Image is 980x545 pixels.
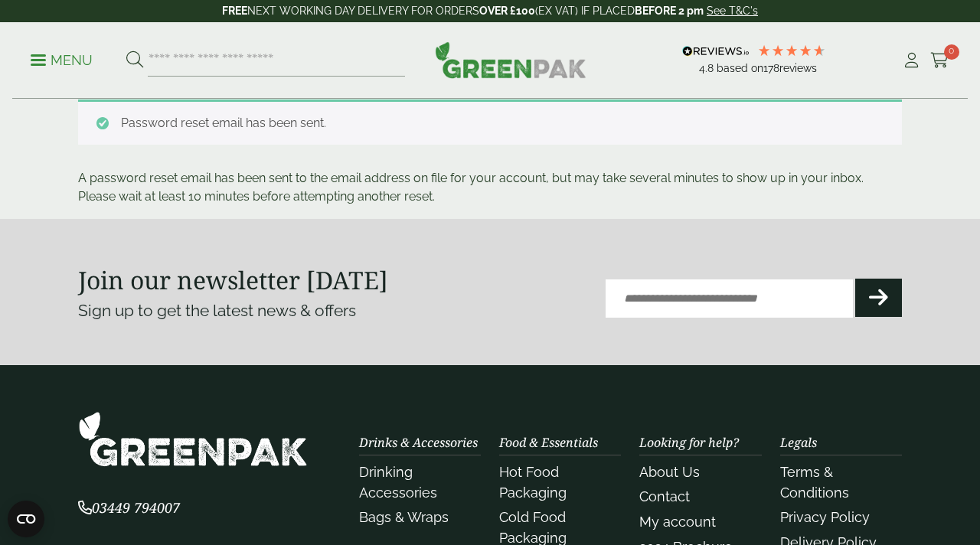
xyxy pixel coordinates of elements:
[717,62,763,74] span: Based on
[499,464,567,501] a: Hot Food Packaging
[78,498,180,517] span: 03449 794007
[757,44,826,57] div: 4.78 Stars
[780,509,870,525] a: Privacy Policy
[78,411,308,467] img: GreenPak Supplies
[902,53,921,68] i: My Account
[763,62,779,74] span: 178
[78,169,902,206] p: A password reset email has been sent to the email address on file for your account, but may take ...
[435,41,586,78] img: GreenPak Supplies
[78,501,180,516] a: 03449 794007
[31,51,93,67] a: Menu
[78,263,388,296] strong: Join our newsletter [DATE]
[779,62,817,74] span: reviews
[31,51,93,70] p: Menu
[944,44,959,60] span: 0
[78,100,902,145] div: Password reset email has been sent.
[359,509,449,525] a: Bags & Wraps
[78,299,449,323] p: Sign up to get the latest news & offers
[359,464,437,501] a: Drinking Accessories
[682,46,749,57] img: REVIEWS.io
[780,464,849,501] a: Terms & Conditions
[930,49,949,72] a: 0
[479,5,535,17] strong: OVER £100
[635,5,704,17] strong: BEFORE 2 pm
[699,62,717,74] span: 4.8
[8,501,44,537] button: Open CMP widget
[639,464,700,480] a: About Us
[222,5,247,17] strong: FREE
[707,5,758,17] a: See T&C's
[930,53,949,68] i: Cart
[639,514,716,530] a: My account
[639,488,690,504] a: Contact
